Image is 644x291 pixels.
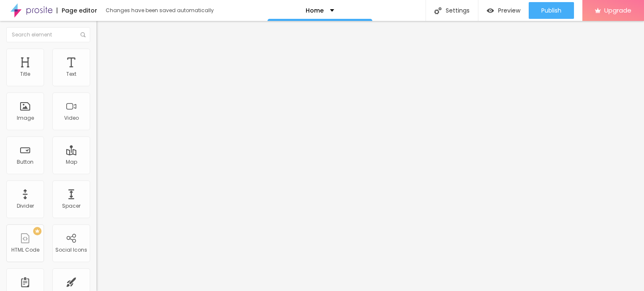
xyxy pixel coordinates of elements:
iframe: Editor [96,21,644,291]
span: Publish [541,7,561,14]
div: Text [66,71,76,77]
div: Page editor [57,8,97,13]
div: Image [17,115,34,121]
button: Preview [478,2,529,19]
input: Search element [6,27,90,42]
span: Preview [498,7,520,14]
p: Home [306,8,324,13]
div: Map [66,159,77,165]
div: Video [64,115,79,121]
div: Divider [17,203,34,209]
div: HTML Code [11,247,39,253]
div: Changes have been saved automatically [106,8,214,13]
img: Icone [434,7,441,14]
div: Spacer [62,203,80,209]
img: view-1.svg [487,7,494,14]
button: Publish [529,2,574,19]
span: Upgrade [604,7,631,14]
div: Social Icons [55,247,87,253]
div: Button [17,159,34,165]
img: Icone [80,32,86,37]
div: Title [20,71,30,77]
